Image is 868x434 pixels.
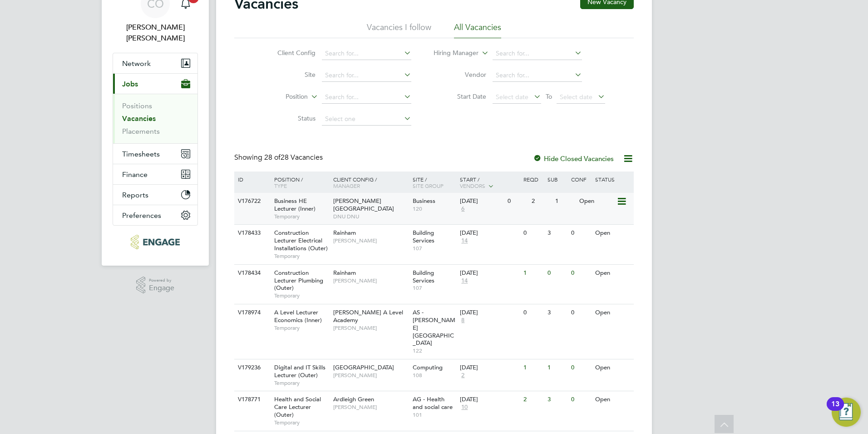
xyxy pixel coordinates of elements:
[545,172,569,187] div: Sub
[333,363,394,371] span: [GEOGRAPHIC_DATA]
[264,153,323,162] span: 28 Vacancies
[413,347,456,354] span: 122
[569,391,592,408] div: 0
[413,372,456,379] span: 108
[569,359,592,376] div: 0
[322,69,411,82] input: Search for...
[505,193,529,210] div: 0
[333,197,394,212] span: [PERSON_NAME][GEOGRAPHIC_DATA]
[545,265,569,282] div: 0
[113,94,197,143] div: Jobs
[333,237,408,244] span: [PERSON_NAME]
[274,229,328,252] span: Construction Lecturer Electrical Installations (Outer)
[460,364,519,372] div: [DATE]
[545,225,569,242] div: 3
[413,363,443,371] span: Computing
[593,304,632,321] div: Open
[236,225,267,242] div: V178433
[545,391,569,408] div: 3
[460,309,519,317] div: [DATE]
[553,193,577,210] div: 1
[493,47,582,60] input: Search for...
[434,92,486,101] label: Start Date
[569,172,592,187] div: Conf
[460,182,485,189] span: Vendors
[460,404,469,411] span: 10
[122,114,156,123] a: Vacancies
[560,93,592,101] span: Select date
[122,59,151,68] span: Network
[460,317,466,324] span: 8
[460,372,466,379] span: 2
[122,150,160,158] span: Timesheets
[236,265,267,282] div: V178434
[593,359,632,376] div: Open
[521,359,545,376] div: 1
[593,391,632,408] div: Open
[113,53,197,73] button: Network
[460,277,469,285] span: 14
[234,153,325,162] div: Showing
[264,153,281,162] span: 28 of
[333,182,360,189] span: Manager
[136,277,175,294] a: Powered byEngage
[413,229,434,244] span: Building Services
[256,92,308,101] label: Position
[367,22,431,38] li: Vacancies I follow
[274,252,329,260] span: Temporary
[274,324,329,332] span: Temporary
[333,213,408,220] span: DNU DNU
[122,127,160,136] a: Placements
[333,324,408,332] span: [PERSON_NAME]
[569,225,592,242] div: 0
[333,308,403,324] span: [PERSON_NAME] A Level Academy
[274,213,329,220] span: Temporary
[113,74,197,94] button: Jobs
[113,164,197,184] button: Finance
[122,170,148,179] span: Finance
[454,22,501,38] li: All Vacancies
[460,396,519,404] div: [DATE]
[333,229,356,237] span: Rainham
[263,114,316,122] label: Status
[460,269,519,277] div: [DATE]
[543,91,555,102] span: To
[274,182,287,189] span: Type
[113,22,198,44] span: Connor O'sullivan
[267,172,331,193] div: Position /
[593,265,632,282] div: Open
[113,144,197,164] button: Timesheets
[832,398,861,427] button: Open Resource Center, 13 new notifications
[113,235,198,249] a: Go to home page
[274,292,329,299] span: Temporary
[322,91,411,104] input: Search for...
[426,49,478,58] label: Hiring Manager
[274,269,323,292] span: Construction Lecturer Plumbing (Outer)
[131,235,179,249] img: carbonrecruitment-logo-retina.png
[149,277,174,284] span: Powered by
[413,182,444,189] span: Site Group
[413,395,453,411] span: AG - Health and social care
[122,211,161,220] span: Preferences
[460,197,503,205] div: [DATE]
[413,284,456,292] span: 107
[333,395,374,403] span: Ardleigh Green
[413,197,435,205] span: Business
[831,404,839,416] div: 13
[413,205,456,212] span: 120
[122,191,148,199] span: Reports
[274,363,325,379] span: Digital and IT Skills Lecturer (Outer)
[593,225,632,242] div: Open
[569,304,592,321] div: 0
[529,193,553,210] div: 2
[113,185,197,205] button: Reports
[236,359,267,376] div: V179236
[413,245,456,252] span: 107
[496,93,528,101] span: Select date
[122,101,152,110] a: Positions
[333,277,408,284] span: [PERSON_NAME]
[521,225,545,242] div: 0
[236,172,267,187] div: ID
[521,172,545,187] div: Reqd
[263,49,316,57] label: Client Config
